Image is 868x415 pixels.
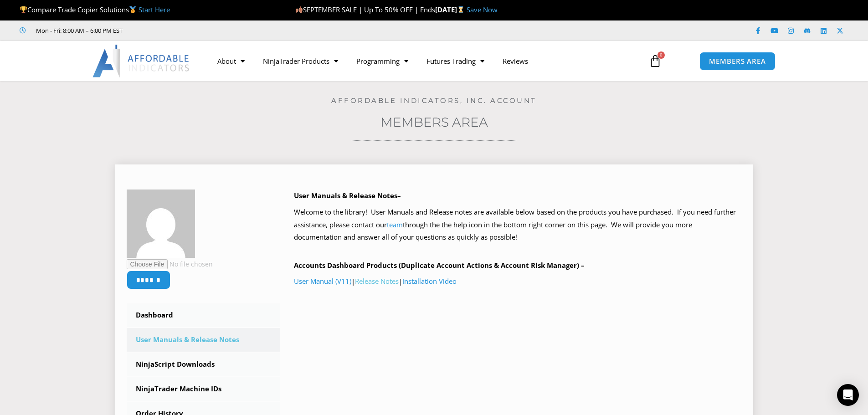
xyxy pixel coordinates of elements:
img: LogoAI | Affordable Indicators – NinjaTrader [92,45,190,77]
a: Reviews [493,51,537,72]
nav: Menu [208,51,638,72]
a: NinjaScript Downloads [127,353,281,376]
b: Accounts Dashboard Products (Duplicate Account Actions & Account Risk Manager) – [294,261,585,270]
p: Welcome to the library! User Manuals and Release notes are available below based on the products ... [294,206,742,244]
a: NinjaTrader Products [254,51,347,72]
a: About [208,51,254,72]
a: User Manuals & Release Notes [127,328,281,352]
a: MEMBERS AREA [699,52,776,71]
img: 🍂 [296,6,303,13]
img: 1cda7bb3d2aa5015aa0ef1678209ce98182e51c0a98884b97cbdbeb77eb43905 [127,190,195,258]
span: MEMBERS AREA [709,58,766,65]
a: Save Now [467,5,498,14]
img: 🏆 [20,6,27,13]
a: Programming [347,51,417,72]
img: ⌛ [457,6,464,13]
a: Release Notes [355,277,399,286]
a: 0 [635,48,675,74]
a: team [387,220,403,229]
img: 🥇 [129,6,136,13]
span: 0 [657,51,665,59]
a: Dashboard [127,303,281,327]
span: SEPTEMBER SALE | Up To 50% OFF | Ends [295,5,435,14]
p: | | [294,275,742,288]
a: User Manual (V11) [294,277,351,286]
b: User Manuals & Release Notes– [294,191,401,200]
div: Open Intercom Messenger [837,384,859,406]
span: Compare Trade Copier Solutions [20,5,170,14]
span: Mon - Fri: 8:00 AM – 6:00 PM EST [34,25,123,36]
a: Futures Trading [417,51,493,72]
a: Start Here [139,5,170,14]
a: Members Area [380,114,488,130]
iframe: Customer reviews powered by Trustpilot [135,26,272,35]
a: NinjaTrader Machine IDs [127,377,281,401]
a: Affordable Indicators, Inc. Account [331,96,537,105]
a: Installation Video [402,277,457,286]
strong: [DATE] [435,5,467,14]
